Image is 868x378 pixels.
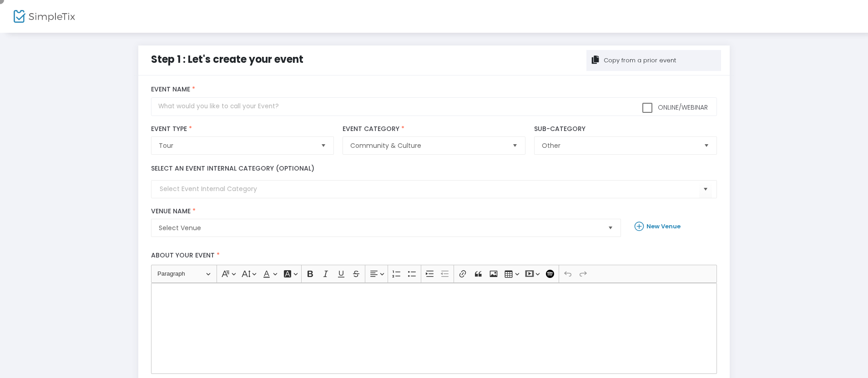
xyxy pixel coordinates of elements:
[157,268,205,279] span: Paragraph
[151,207,621,216] label: Venue Name
[542,141,696,150] span: Other
[151,52,303,66] span: Step 1 : Let's create your event
[159,223,601,232] span: Select Venue
[147,246,722,265] label: About your event
[160,184,699,194] input: Select Event Internal Category
[151,283,717,374] div: Rich Text Editor, main
[159,141,313,150] span: Tour
[646,222,681,231] b: New Venue
[153,267,215,281] button: Paragraph
[700,137,713,154] button: Select
[604,219,617,237] button: Select
[350,141,505,150] span: Community & Culture
[343,125,525,133] label: Event Category
[509,137,521,154] button: Select
[699,180,712,199] button: Select
[151,97,717,116] input: What would you like to call your Event?
[317,137,330,154] button: Select
[602,56,676,65] div: Copy from a prior event
[534,125,717,133] label: Sub-Category
[151,164,314,173] label: Select an event internal category (optional)
[151,125,333,133] label: Event Type
[656,103,708,112] span: Online/Webinar
[151,86,717,94] label: Event Name
[151,265,717,283] div: Editor toolbar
